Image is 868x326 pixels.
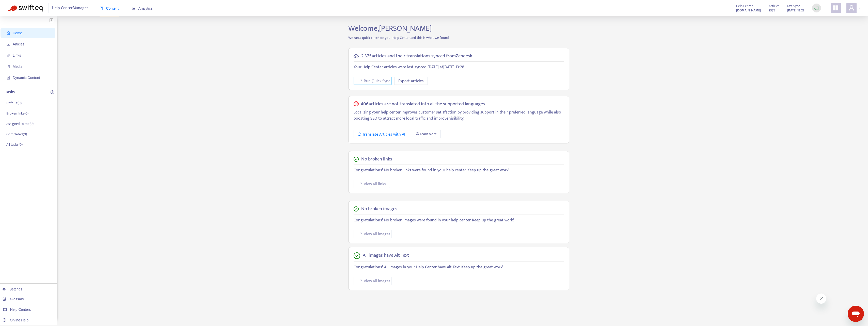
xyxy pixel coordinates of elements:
h5: No broken images [361,206,397,212]
p: Assigned to me ( 0 ) [6,121,34,126]
p: Tasks [5,89,15,95]
div: Translate Articles with AI [358,131,405,138]
span: Help Center Manager [52,3,88,13]
img: Swifteq [8,5,43,12]
a: Online Help [3,318,28,322]
span: Content [100,6,119,10]
span: home [7,31,10,35]
span: check-circle [354,252,360,259]
span: container [7,76,10,79]
span: Last Sync [787,3,800,9]
button: Run Quick Sync [354,77,392,85]
span: Export Articles [398,78,424,84]
span: loading [357,182,362,186]
strong: [DATE] 13:28 [787,8,804,13]
a: Settings [3,287,22,291]
span: Links [13,53,21,57]
span: Help Center [736,3,753,9]
img: sync_loading.0b5143dde30e3a21642e.gif [813,5,820,11]
h5: All images have Alt Text [363,253,409,258]
span: plus-circle [51,90,54,94]
a: Learn More [412,130,441,138]
p: Localizing your help center improves customer satisfaction by providing support in their preferre... [354,109,564,122]
span: appstore [833,5,839,11]
a: [DOMAIN_NAME] [736,7,761,13]
span: link [7,54,10,57]
button: View all images [354,277,392,285]
span: Analytics [132,6,153,10]
button: Export Articles [394,77,428,85]
p: Congratulations! No broken links were found in your help center. Keep up the great work! [354,167,564,173]
span: Help Centers [10,307,31,312]
span: file-image [7,65,10,68]
span: View all links [364,181,386,187]
span: loading [357,278,362,283]
iframe: Close message [816,294,826,304]
span: Hi. Need any help? [3,4,37,8]
p: All tasks ( 0 ) [6,142,23,147]
p: Congratulations! No broken images were found in your help center. Keep up the great work! [354,217,564,223]
h5: 406 articles are not translated into all the supported languages [361,101,485,107]
span: Learn More [420,131,437,137]
span: user [848,5,855,11]
iframe: Button to launch messaging window [848,306,864,322]
h5: 2.375 articles and their translations synced from Zendesk [361,53,472,59]
span: Welcome, [PERSON_NAME] [348,22,432,35]
span: Run Quick Sync [364,78,390,84]
span: loading [357,78,362,83]
button: View all links [354,180,390,188]
p: Default ( 0 ) [6,100,22,106]
button: Translate Articles with AI [354,130,409,138]
span: area-chart [132,7,135,10]
span: View all images [364,231,390,237]
h5: No broken links [361,156,392,162]
p: Congratulations! All images in your Help Center have Alt Text. Keep up the great work! [354,264,564,270]
button: View all images [354,230,392,238]
p: Broken links ( 0 ) [6,111,28,116]
span: Articles [13,42,24,46]
strong: 2375 [769,8,775,13]
span: cloud-sync [354,54,359,59]
a: Glossary [3,297,24,301]
span: loading [357,231,362,236]
span: Home [13,31,22,35]
span: Dynamic Content [13,76,40,80]
span: account-book [7,42,10,46]
span: check-circle [354,157,359,162]
span: check-circle [354,206,359,211]
span: Media [13,64,22,69]
span: View all images [364,278,390,284]
span: book [100,7,103,10]
span: global [354,101,359,107]
p: We ran a quick check on your Help Center and this is what we found [344,35,573,40]
p: Completed ( 0 ) [6,132,27,137]
span: Articles [769,3,779,9]
p: Your Help Center articles were last synced [DATE] at [DATE] 13:28 . [354,64,564,70]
